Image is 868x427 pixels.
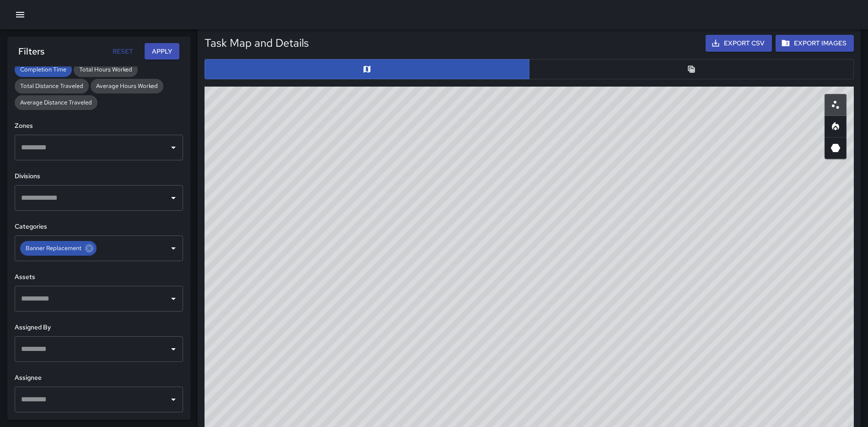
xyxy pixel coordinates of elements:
[362,65,372,74] svg: Map
[20,244,87,253] span: Banner Replacement
[74,62,138,77] div: Total Hours Worked
[706,35,772,52] button: Export CSV
[167,393,180,406] button: Open
[830,121,841,132] svg: Heatmap
[825,115,846,137] button: Heatmap
[15,95,97,110] div: Average Distance Traveled
[15,323,183,333] h6: Assigned By
[15,79,89,93] div: Total Distance Traveled
[167,192,180,204] button: Open
[776,35,854,52] button: Export Images
[15,65,72,74] span: Completion Time
[15,171,183,181] h6: Divisions
[825,137,846,159] button: 3D Heatmap
[18,44,44,59] h6: Filters
[15,272,183,282] h6: Assets
[830,99,841,110] svg: Scatterplot
[687,65,696,74] svg: Table
[167,141,180,154] button: Open
[205,36,309,50] h5: Task Map and Details
[205,59,529,79] button: Map
[15,98,97,107] span: Average Distance Traveled
[529,59,854,79] button: Table
[145,43,179,60] button: Apply
[108,43,137,60] button: Reset
[74,65,138,74] span: Total Hours Worked
[167,343,180,356] button: Open
[15,62,72,77] div: Completion Time
[167,292,180,305] button: Open
[825,94,846,116] button: Scatterplot
[15,373,183,383] h6: Assignee
[91,79,163,93] div: Average Hours Worked
[91,82,163,91] span: Average Hours Worked
[15,222,183,232] h6: Categories
[15,121,183,131] h6: Zones
[20,241,97,256] div: Banner Replacement
[15,82,89,91] span: Total Distance Traveled
[167,242,180,255] button: Open
[830,142,841,153] svg: 3D Heatmap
